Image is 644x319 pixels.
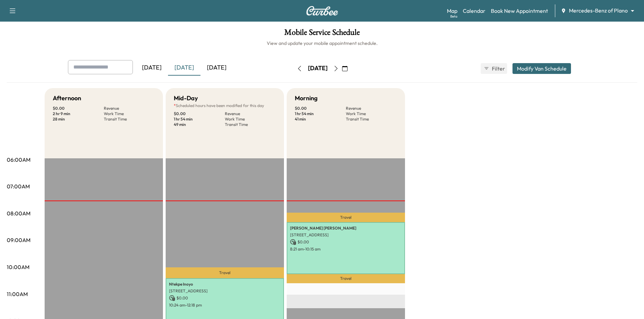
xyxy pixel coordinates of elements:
[169,302,281,308] p: 10:24 am - 12:18 pm
[7,156,30,164] p: 06:00AM
[7,263,29,271] p: 10:00AM
[290,239,402,245] p: $ 0.00
[104,106,155,111] p: Revenue
[7,28,637,40] h1: Mobile Service Schedule
[53,116,104,122] p: 28 min
[104,116,155,122] p: Transit Time
[174,122,225,127] p: 49 min
[169,295,281,301] p: $ 0.00
[166,267,284,278] p: Travel
[481,63,507,74] button: Filter
[174,116,225,122] p: 1 hr 54 min
[287,213,405,222] p: Travel
[463,7,485,15] a: Calendar
[174,111,225,116] p: $ 0.00
[287,274,405,283] p: Travel
[7,40,637,47] h6: View and update your mobile appointment schedule.
[346,106,397,111] p: Revenue
[7,236,30,244] p: 09:00AM
[306,6,338,16] img: Curbee Logo
[512,63,571,74] button: Modify Van Schedule
[169,288,281,294] p: [STREET_ADDRESS]
[136,60,168,76] div: [DATE]
[569,7,628,15] span: Mercedes-Benz of Plano
[491,7,548,15] a: Book New Appointment
[7,182,30,190] p: 07:00AM
[295,111,346,116] p: 1 hr 54 min
[295,94,317,103] h5: Morning
[290,225,402,231] p: [PERSON_NAME] [PERSON_NAME]
[290,246,402,252] p: 8:21 am - 10:15 am
[174,94,198,103] h5: Mid-Day
[53,106,104,111] p: $ 0.00
[225,122,276,127] p: Transit Time
[7,290,28,298] p: 11:00AM
[295,106,346,111] p: $ 0.00
[447,7,457,15] a: MapBeta
[7,209,30,217] p: 08:00AM
[168,60,200,76] div: [DATE]
[295,116,346,122] p: 41 min
[53,94,81,103] h5: Afternoon
[308,64,328,73] div: [DATE]
[169,282,281,287] p: Ntekpe Inoyo
[450,14,457,19] div: Beta
[346,116,397,122] p: Transit Time
[104,111,155,116] p: Work Time
[174,103,276,108] p: Scheduled hours have been modified for this day
[290,232,402,238] p: [STREET_ADDRESS]
[225,116,276,122] p: Work Time
[225,111,276,116] p: Revenue
[200,60,233,76] div: [DATE]
[53,111,104,116] p: 2 hr 9 min
[492,64,504,73] span: Filter
[346,111,397,116] p: Work Time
